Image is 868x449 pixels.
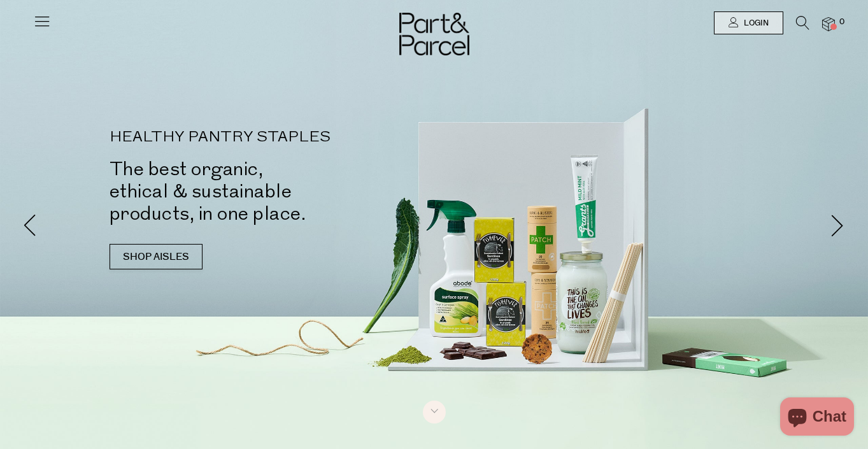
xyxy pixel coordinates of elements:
[110,130,453,145] p: HEALTHY PANTRY STAPLES
[741,18,769,29] span: Login
[714,11,783,34] a: Login
[399,13,469,55] img: Part&Parcel
[822,17,835,31] a: 0
[776,397,858,439] inbox-online-store-chat: Shopify online store chat
[110,244,203,269] a: SHOP AISLES
[836,17,848,28] span: 0
[110,158,453,225] h2: The best organic, ethical & sustainable products, in one place.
